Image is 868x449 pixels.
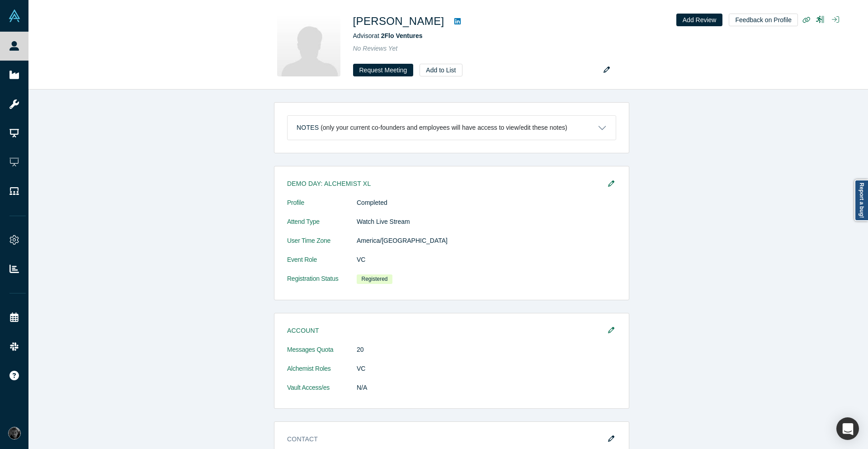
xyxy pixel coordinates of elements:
[357,198,616,208] dd: Completed
[357,274,392,284] span: Registered
[729,14,798,26] button: Feedback on Profile
[353,32,423,39] span: Advisor at
[357,364,616,373] dd: VC
[287,435,604,444] h3: Contact
[676,14,723,26] button: Add Review
[357,255,616,265] dd: VC
[287,364,357,383] dt: Alchemist Roles
[357,383,616,392] dd: N/A
[381,32,423,39] a: 2Flo Ventures
[297,123,319,132] h3: Notes
[854,180,868,221] a: Report a bug!
[287,345,357,364] dt: Messages Quota
[321,124,567,132] p: (only your current co-founders and employees will have access to view/edit these notes)
[287,236,357,255] dt: User Time Zone
[357,345,616,354] dd: 20
[287,217,357,236] dt: Attend Type
[353,13,444,29] h1: [PERSON_NAME]
[277,13,340,76] img: Nicole J Walker's Profile Image
[287,198,357,217] dt: Profile
[357,217,616,227] dd: Watch Live Stream
[353,64,414,76] button: Request Meeting
[357,236,616,246] dd: America/[GEOGRAPHIC_DATA]
[8,9,21,22] img: Alchemist Vault Logo
[287,274,357,293] dt: Registration Status
[353,45,398,52] span: No Reviews Yet
[8,427,21,440] img: Rami C.'s Account
[287,179,604,189] h3: Demo Day: Alchemist XL
[287,255,357,274] dt: Event Role
[287,326,604,336] h3: Account
[420,64,462,76] button: Add to List
[288,116,616,140] button: Notes (only your current co-founders and employees will have access to view/edit these notes)
[287,383,357,402] dt: Vault Access/es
